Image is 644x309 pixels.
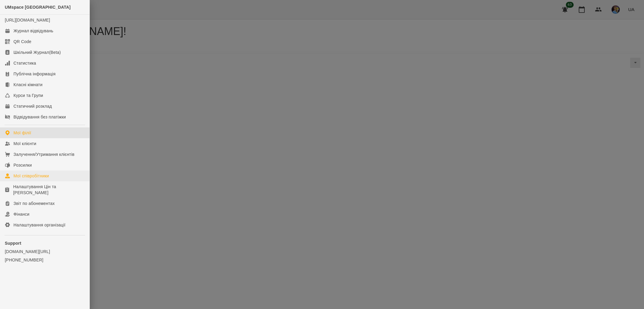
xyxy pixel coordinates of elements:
div: Фінанси [13,211,29,217]
div: Мої філії [13,130,31,136]
div: Класні кімнати [13,82,43,88]
div: Звіт по абонементах [13,200,55,206]
div: Налаштування організації [13,222,66,228]
div: Відвідування без платіжки [13,114,66,120]
div: Залучення/Утримання клієнтів [13,151,75,157]
a: [DOMAIN_NAME][URL] [5,249,85,255]
div: Шкільний Журнал(Beta) [13,49,61,55]
div: Курси та Групи [13,92,43,98]
a: [URL][DOMAIN_NAME] [5,18,50,22]
div: Мої співробітники [13,173,49,179]
a: [PHONE_NUMBER] [5,257,85,263]
div: Налаштування Цін та [PERSON_NAME] [13,184,85,196]
div: Мої клієнти [13,141,36,147]
span: UMspace [GEOGRAPHIC_DATA] [5,5,71,10]
p: Support [5,240,85,246]
div: QR Code [13,39,31,45]
div: Журнал відвідувань [13,28,53,34]
div: Статистика [13,60,36,66]
div: Статичний розклад [13,103,52,109]
div: Розсилки [13,162,32,168]
div: Публічна інформація [13,71,55,77]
